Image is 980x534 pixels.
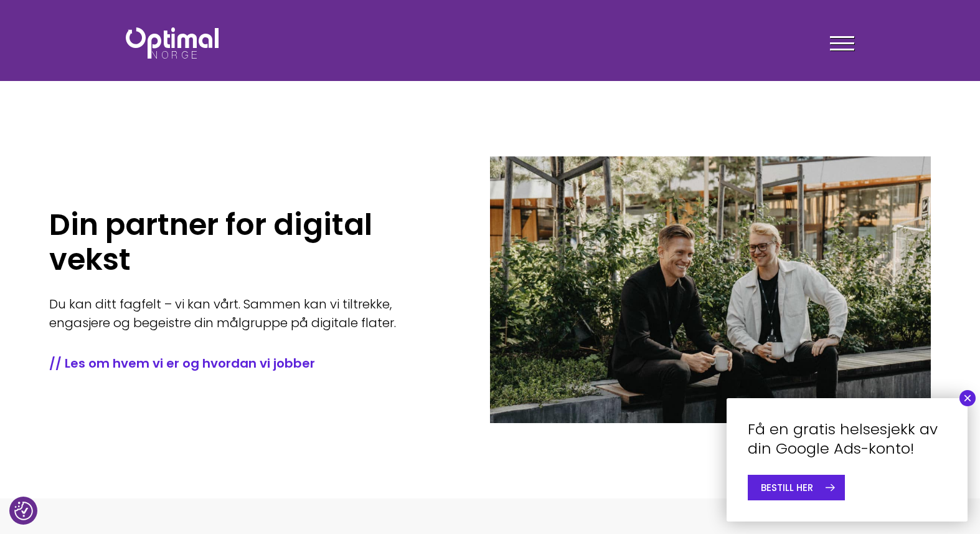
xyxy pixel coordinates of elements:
[14,502,33,520] img: Revisit consent button
[49,355,453,372] a: // Les om hvem vi er og hvordan vi jobber
[748,419,946,458] h4: Få en gratis helsesjekk av din Google Ads-konto!
[748,475,845,500] a: BESTILL HER
[49,207,453,277] h1: Din partner for digital vekst
[959,390,976,406] button: Close
[49,295,453,332] p: Du kan ditt fagfelt – vi kan vårt. Sammen kan vi tiltrekke, engasjere og begeistre din målgruppe ...
[126,27,219,59] img: Optimal Norge
[14,502,33,520] button: Samtykkepreferanser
